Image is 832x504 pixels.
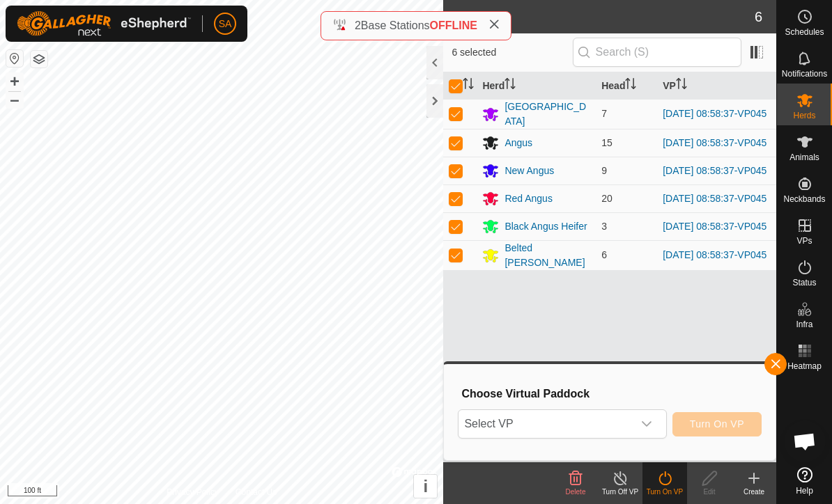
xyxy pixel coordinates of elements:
span: 20 [601,193,613,204]
a: [DATE] 08:58:37-VP045 [663,193,766,204]
span: VPs [796,237,812,245]
button: Turn On VP [672,412,762,436]
div: Black Angus Heifer [504,219,587,234]
span: Help [796,487,813,495]
div: Turn On VP [642,487,687,497]
span: Infra [796,320,812,329]
div: Open chat [784,420,826,462]
span: Neckbands [783,195,825,203]
span: 6 selected [452,45,572,60]
div: Angus [504,136,532,150]
p-sorticon: Activate to sort [463,80,474,91]
span: Notifications [782,70,827,78]
span: 6 [755,6,762,27]
th: Head [596,72,657,100]
span: 15 [601,137,613,148]
h2: Herds [452,8,754,25]
span: Status [792,278,816,287]
span: 6 [601,249,607,260]
span: 9 [601,165,607,176]
span: 3 [601,221,607,232]
a: [DATE] 08:58:37-VP045 [663,108,766,119]
a: [DATE] 08:58:37-VP045 [663,221,766,232]
p-sorticon: Activate to sort [676,80,687,91]
h3: Choose Virtual Paddock [461,387,762,400]
span: i [424,477,429,496]
th: VP [657,72,776,100]
div: New Angus [504,164,554,178]
span: 2 [355,19,361,31]
span: Turn On VP [690,418,744,430]
span: SA [219,17,232,31]
button: i [414,475,437,498]
img: Gallagher Logo [17,11,191,36]
p-sorticon: Activate to sort [504,80,516,91]
span: 7 [601,108,607,119]
p-sorticon: Activate to sort [625,80,636,91]
button: Reset Map [6,50,23,67]
a: Privacy Policy [167,486,219,498]
a: Help [777,462,832,501]
span: Schedules [785,28,824,36]
div: Create [732,487,776,497]
span: Select VP [459,410,632,438]
div: Edit [687,487,732,497]
span: Animals [789,153,819,162]
span: OFFLINE [430,19,477,31]
button: Map Layers [31,51,47,68]
th: Herd [477,72,596,100]
div: Belted [PERSON_NAME] [504,241,590,270]
a: [DATE] 08:58:37-VP045 [663,137,766,148]
input: Search (S) [573,38,741,67]
div: [GEOGRAPHIC_DATA] [504,100,590,129]
span: Base Stations [361,19,430,31]
a: [DATE] 08:58:37-VP045 [663,165,766,176]
button: + [6,73,23,90]
span: Herds [793,111,815,120]
a: Contact Us [236,486,277,498]
div: Red Angus [504,191,553,206]
span: Delete [566,488,586,496]
div: Turn Off VP [598,487,642,497]
button: – [6,91,23,108]
div: dropdown trigger [633,410,661,438]
span: Heatmap [787,362,822,370]
a: [DATE] 08:58:37-VP045 [663,249,766,260]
